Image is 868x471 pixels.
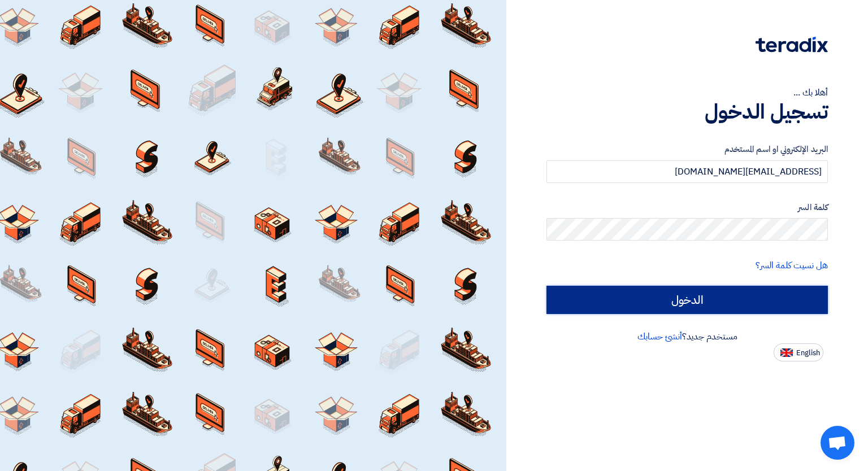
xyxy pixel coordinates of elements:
button: English [774,343,823,361]
img: en-US.png [780,348,793,357]
input: الدخول [546,286,828,314]
div: أهلا بك ... [546,86,828,99]
label: كلمة السر [546,201,828,214]
img: Teradix logo [756,37,828,53]
a: أنشئ حسابك [637,330,682,343]
div: Open chat [821,426,854,460]
span: English [796,349,820,357]
input: أدخل بريد العمل الإلكتروني او اسم المستخدم الخاص بك ... [546,160,828,183]
h1: تسجيل الدخول [546,99,828,124]
div: مستخدم جديد؟ [546,330,828,343]
label: البريد الإلكتروني او اسم المستخدم [546,143,828,156]
a: هل نسيت كلمة السر؟ [756,259,828,272]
